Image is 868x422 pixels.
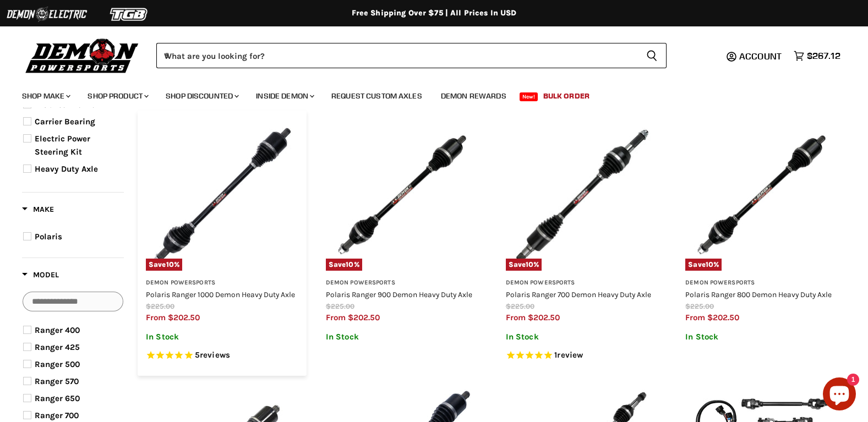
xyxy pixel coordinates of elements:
a: Request Custom Axles [323,85,430,107]
button: Search [637,43,667,68]
a: Demon Rewards [433,85,515,107]
button: Filter by Make [22,204,54,218]
span: Save % [146,259,182,271]
span: Heavy Duty Axle [35,164,98,174]
span: $225.00 [326,302,354,310]
inbox-online-store-chat: Shopify online store chat [820,377,859,413]
span: $225.00 [146,302,174,310]
img: Demon Powersports [22,36,143,75]
span: Rated 5.0 out of 5 stars 1 reviews [506,350,658,361]
span: Ranger 650 [35,393,80,403]
a: Account [734,51,788,61]
img: TGB Logo 2 [88,4,171,25]
span: Ranger 570 [35,376,79,386]
span: $267.12 [807,51,840,61]
span: Ranger 425 [35,342,80,352]
span: Rated 5.0 out of 5 stars 5 reviews [146,350,298,361]
span: Polaris [35,232,62,242]
a: Polaris Ranger 1000 Demon Heavy Duty AxleSave10% [146,119,298,271]
span: Save % [326,259,362,271]
span: 10 [166,260,174,268]
input: When autocomplete results are available use up and down arrows to review and enter to select [156,43,637,68]
img: Polaris Ranger 1000 Demon Heavy Duty Axle [146,119,298,271]
span: $202.50 [348,313,380,322]
p: In Stock [506,332,658,342]
span: Ranger 500 [35,359,80,369]
p: In Stock [146,332,298,342]
a: Polaris Ranger 700 Demon Heavy Duty AxleSave10% [506,119,658,271]
span: 5 reviews [195,350,230,360]
a: Shop Discounted [157,85,245,107]
p: In Stock [685,332,838,342]
span: Make [22,205,54,214]
span: from [326,313,346,322]
span: from [685,313,705,322]
img: Polaris Ranger 800 Demon Heavy Duty Axle [685,119,838,271]
span: 10 [706,260,713,268]
button: Filter by Model [22,270,59,283]
span: from [146,313,166,322]
img: Polaris Ranger 900 Demon Heavy Duty Axle [326,119,478,271]
a: Polaris Ranger 800 Demon Heavy Duty Axle [685,290,832,299]
p: In Stock [326,332,478,342]
h3: Demon Powersports [146,279,298,287]
span: reviews [200,350,230,360]
span: 10 [526,260,533,268]
span: $202.50 [707,313,739,322]
span: Account [739,51,782,62]
ul: Main menu [14,80,838,107]
span: Ranger 700 [35,410,79,420]
span: 1 reviews [554,350,583,360]
h3: Demon Powersports [326,279,478,287]
img: Polaris Ranger 700 Demon Heavy Duty Axle [506,119,658,271]
a: Bulk Order [535,85,598,107]
a: $267.12 [788,48,846,64]
span: Electric Power Steering Kit [35,134,90,157]
span: New! [520,92,538,101]
h3: Demon Powersports [685,279,838,287]
a: Polaris Ranger 1000 Demon Heavy Duty Axle [146,290,295,299]
a: Shop Product [79,85,155,107]
span: review [557,350,583,360]
span: Save % [506,259,542,271]
img: Demon Electric Logo 2 [6,4,88,25]
span: Save % [685,259,722,271]
a: Inside Demon [248,85,321,107]
span: 10 [346,260,353,268]
span: $202.50 [528,313,560,322]
input: Search Options [23,292,123,311]
span: from [506,313,526,322]
a: Shop Make [14,85,77,107]
a: Polaris Ranger 900 Demon Heavy Duty AxleSave10% [326,119,478,271]
span: $225.00 [506,302,534,310]
h3: Demon Powersports [506,279,658,287]
a: Polaris Ranger 700 Demon Heavy Duty Axle [506,290,651,299]
span: $202.50 [168,313,200,322]
span: Model [22,270,59,279]
span: Ranger 400 [35,325,80,335]
form: Product [156,43,667,68]
span: Carrier Bearing [35,117,95,127]
a: Polaris Ranger 800 Demon Heavy Duty AxleSave10% [685,119,838,271]
span: $225.00 [685,302,714,310]
a: Polaris Ranger 900 Demon Heavy Duty Axle [326,290,472,299]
